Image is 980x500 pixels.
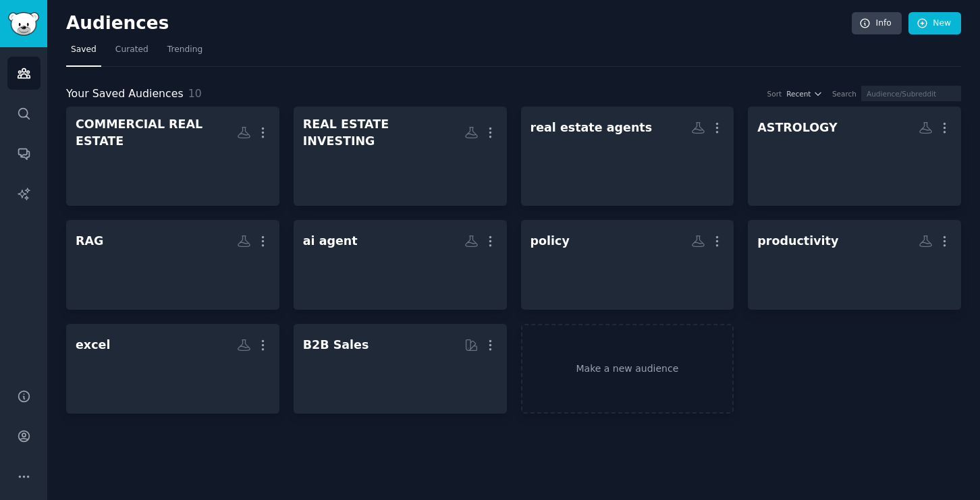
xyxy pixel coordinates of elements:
div: Search [832,89,856,99]
div: ai agent [303,233,358,250]
a: excel [66,324,279,414]
span: Trending [167,44,202,56]
div: productivity [757,233,838,250]
a: COMMERCIAL REAL ESTATE [66,107,279,206]
img: GummySearch logo [8,12,39,36]
a: RAG [66,220,279,310]
span: Curated [115,44,148,56]
a: real estate agents [521,107,734,206]
a: ai agent [294,220,507,310]
a: Info [852,12,902,35]
div: COMMERCIAL REAL ESTATE [76,116,237,149]
span: Recent [786,89,811,99]
h2: Audiences [66,13,852,34]
div: policy [530,233,570,250]
span: 10 [188,87,202,100]
button: Recent [786,89,823,99]
a: REAL ESTATE INVESTING [294,107,507,206]
div: REAL ESTATE INVESTING [303,116,464,149]
div: Sort [767,89,782,99]
a: ASTROLOGY [748,107,961,206]
div: RAG [76,233,103,250]
span: Saved [71,44,97,56]
a: Curated [111,39,153,67]
div: excel [76,337,110,354]
a: policy [521,220,734,310]
div: real estate agents [530,119,653,136]
div: B2B Sales [303,337,369,354]
div: ASTROLOGY [757,119,838,136]
a: New [908,12,961,35]
span: Your Saved Audiences [66,86,184,103]
input: Audience/Subreddit [861,86,961,101]
a: B2B Sales [294,324,507,414]
a: Trending [163,39,207,67]
a: Saved [66,39,101,67]
a: productivity [748,220,961,310]
a: Make a new audience [521,324,734,414]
